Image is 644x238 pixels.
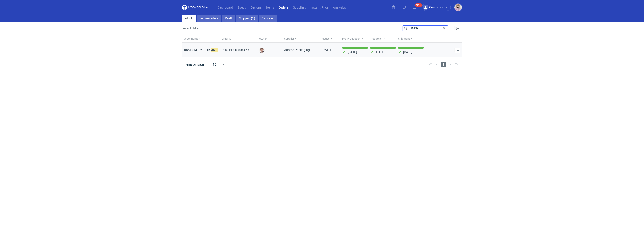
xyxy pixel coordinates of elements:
[348,50,357,54] p: [DATE]
[207,61,222,68] div: 10
[370,37,383,41] span: Production
[422,4,454,11] button: Customer
[181,26,200,31] span: Add filter
[375,50,385,54] p: [DATE]
[184,47,219,52] strong: R661213195_LITK, JNDP
[320,35,340,42] button: Issued
[182,5,209,10] svg: Packhelp Pro
[184,37,198,41] span: Order name
[181,26,200,31] button: Add filter
[222,15,235,22] a: Draft
[322,37,330,41] span: Issued
[215,5,235,10] a: Dashboard
[454,4,462,11] img: Klaudia Wiśniewska
[308,5,331,10] a: Instant Price
[184,62,204,67] span: Items on page
[264,5,276,10] a: Items
[222,37,231,41] span: Order ID
[184,47,219,52] a: R661213195_LITK,JNDP
[411,4,419,11] button: 99+
[441,62,446,67] span: 1
[397,35,426,42] button: Shipment
[235,5,248,10] a: Specs
[340,35,369,42] button: Pre-Production
[403,50,413,54] p: [DATE]
[276,5,291,10] a: Orders
[403,26,448,31] input: Search
[259,48,265,53] img: Maciej Sikora
[248,5,264,10] a: Designs
[291,5,308,10] a: Suppliers
[220,35,258,42] button: Order ID
[398,37,410,41] span: Shipment
[369,35,397,42] button: Production
[222,48,249,52] span: PHO-PH00-A06456
[284,48,310,52] span: Adams Packaging
[259,37,267,41] span: Owner
[259,15,277,22] a: Canceled
[197,15,221,22] a: Active orders
[282,43,320,57] div: Adams Packaging
[211,47,219,52] em: JNDP
[331,5,348,10] a: Analytics
[423,5,443,10] div: Customer
[182,35,220,42] button: Order name
[236,15,258,22] a: Shipped (1)
[342,37,361,41] span: Pre-Production
[322,48,331,52] span: 07/02/2025
[282,35,320,42] button: Supplier
[455,48,460,53] button: Actions
[182,15,196,22] a: All (1)
[284,37,294,41] span: Supplier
